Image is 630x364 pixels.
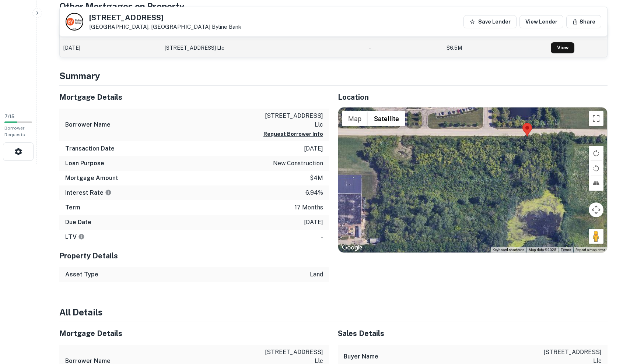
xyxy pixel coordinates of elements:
[593,305,630,340] iframe: Chat Widget
[59,92,329,103] h5: Mortgage Details
[295,203,323,212] p: 17 months
[4,114,14,119] span: 7 / 15
[304,144,323,153] p: [DATE]
[65,144,115,153] h6: Transaction Date
[65,174,118,183] h6: Mortgage Amount
[463,15,517,28] button: Save Lender
[310,174,323,183] p: $4m
[65,203,80,212] h6: Term
[257,112,323,129] p: [STREET_ADDRESS] llc
[161,39,291,57] td: [STREET_ADDRESS] llc
[310,270,323,279] p: land
[338,92,608,103] h5: Location
[589,161,603,176] button: Rotate map counterclockwise
[344,352,378,361] h6: Buyer Name
[304,218,323,227] p: [DATE]
[368,111,405,126] button: Show satellite imagery
[551,42,574,53] a: View
[212,24,241,30] a: Byline Bank
[78,233,85,240] svg: LTVs displayed on the website are for informational purposes only and may be reported incorrectly...
[65,233,85,241] h6: LTV
[589,229,603,244] button: Drag Pegman onto the map to open Street View
[340,243,364,252] img: Google
[89,24,241,30] p: [GEOGRAPHIC_DATA], [GEOGRAPHIC_DATA]
[65,188,112,197] h6: Interest Rate
[59,328,329,339] h5: Mortgage Details
[305,188,323,197] p: 6.94%
[561,248,571,252] a: Terms
[65,159,104,168] h6: Loan Purpose
[519,15,563,28] a: View Lender
[273,159,323,168] p: new construction
[566,15,601,28] button: Share
[59,69,608,82] h4: Summary
[342,111,368,126] button: Show street map
[4,126,25,137] span: Borrower Requests
[65,218,91,227] h6: Due Date
[338,328,608,339] h5: Sales Details
[59,305,608,319] h4: All Details
[575,248,605,252] a: Report a map error
[589,176,603,191] button: Tilt map
[263,130,323,138] button: Request Borrower Info
[443,39,547,57] td: $6.5M
[365,39,443,57] td: -
[589,202,603,217] button: Map camera controls
[589,111,603,126] button: Toggle fullscreen view
[493,247,524,252] button: Keyboard shortcuts
[321,233,323,241] p: -
[65,120,111,129] h6: Borrower Name
[60,39,161,57] td: [DATE]
[105,189,112,196] svg: The interest rates displayed on the website are for informational purposes only and may be report...
[89,14,241,21] h5: [STREET_ADDRESS]
[589,146,603,160] button: Rotate map clockwise
[340,243,364,252] a: Open this area in Google Maps (opens a new window)
[59,250,329,261] h5: Property Details
[65,270,98,279] h6: Asset Type
[529,248,556,252] span: Map data ©2025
